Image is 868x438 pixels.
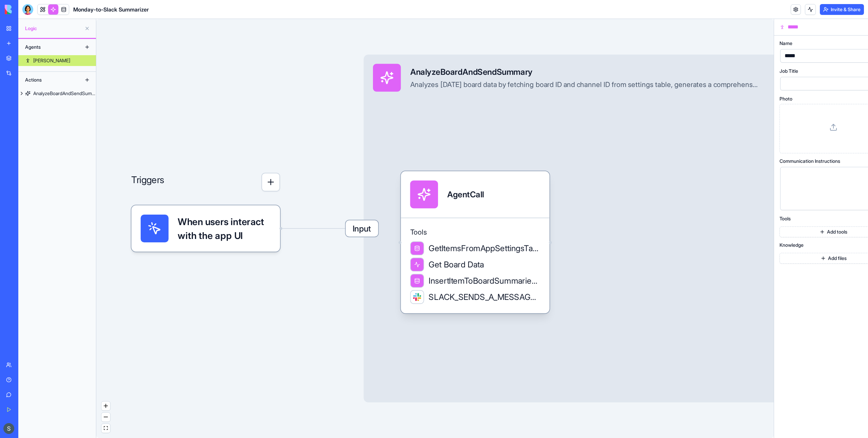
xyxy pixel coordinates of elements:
span: Input [346,220,378,237]
span: SLACK_SENDS_A_MESSAGE_TO_A_SLACK_CHANNEL [429,291,540,303]
span: Job Title [780,69,798,73]
div: When users interact with the app UI [131,205,280,251]
span: Communication Instructions [780,159,840,163]
span: When users interact with the app UI [178,215,271,242]
div: [PERSON_NAME] [33,57,70,64]
button: zoom in [101,401,110,411]
span: InsertItemToBoardSummariesTable [429,275,540,286]
span: Monday-to-Slack Summarizer [73,5,149,14]
div: Triggers [131,136,280,252]
a: [PERSON_NAME] [18,55,96,66]
span: Name [780,41,792,46]
button: fit view [101,424,110,433]
div: AgentCall [447,189,484,200]
span: Knowledge [780,243,804,247]
div: Agents [22,42,76,52]
div: AgentCallToolsGetItemsFromAppSettingsTableGet Board DataInsertItemToBoardSummariesTableSLACK_SEND... [401,171,549,313]
span: Get Board Data [429,259,484,270]
div: AnalyzeBoardAndSendSummary [33,90,96,97]
span: GetItemsFromAppSettingsTable [429,242,540,254]
button: Invite & Share [820,4,864,15]
span: Tools [410,227,540,237]
button: zoom out [101,413,110,422]
div: Actions [22,74,76,85]
span: Photo [780,96,792,101]
img: logo [5,5,47,14]
a: AnalyzeBoardAndSendSummary [18,88,96,99]
div: Analyzes [DATE] board data by fetching board ID and channel ID from settings table, generates a c... [410,80,759,89]
span: Tools [780,216,791,221]
div: AnalyzeBoardAndSendSummary [410,66,759,78]
div: InputAnalyzeBoardAndSendSummaryAnalyzes [DATE] board data by fetching board ID and channel ID fro... [364,54,833,402]
p: Triggers [131,173,164,192]
span: Logic [25,25,82,32]
img: ACg8ocJGqfVWtMBWPezF9f-b4CaRhGMPzi1MaKTJyzRwaDj6xG9QMw=s96-c [3,423,14,434]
